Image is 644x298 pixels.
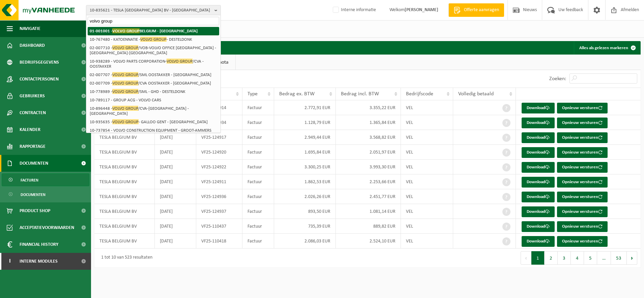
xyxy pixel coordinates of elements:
span: I [7,253,13,270]
a: Offerte aanvragen [448,3,504,17]
td: 3.993,30 EUR [336,160,401,174]
li: 10-737854 - VOLVO CONSTRUCTION EQUIPMENT - GROOT-AMMERS [88,126,219,135]
button: Opnieuw versturen [557,206,608,217]
span: Contracten [20,104,46,121]
td: VEL [401,189,453,204]
a: Download [522,177,555,188]
td: VEL [401,219,453,234]
a: Download [522,206,555,217]
div: 1 tot 10 van 523 resultaten [98,252,152,264]
td: VF25-124911 [196,174,242,189]
td: 735,39 EUR [274,219,336,234]
td: TESLA BELGIUM BV [94,145,155,160]
td: [DATE] [155,219,196,234]
button: Opnieuw versturen [557,147,608,158]
a: Facturen [2,173,89,186]
td: [DATE] [155,174,196,189]
span: VOLVO GROUP [167,59,193,64]
td: 2.253,66 EUR [336,174,401,189]
td: 2.772,91 EUR [274,100,336,115]
td: VEL [401,145,453,160]
li: 02-007707 - /SML OOSTAKKER - [GEOGRAPHIC_DATA] [88,71,219,79]
td: 1.695,84 EUR [274,145,336,160]
td: TESLA BELGIUM BV [94,204,155,219]
td: 2.451,77 EUR [336,189,401,204]
span: Volledig betaald [458,91,494,97]
td: 889,82 EUR [336,219,401,234]
td: 893,50 EUR [274,204,336,219]
a: Documenten [2,188,89,201]
td: Factuur [242,160,274,174]
span: Bedrag ex. BTW [279,91,315,97]
td: VEL [401,204,453,219]
button: 4 [571,251,584,265]
span: VOLVO GROUP [112,72,138,77]
td: VF25-124936 [196,189,242,204]
td: 2.086,03 EUR [274,234,336,249]
td: Factuur [242,145,274,160]
td: VF25-124920 [196,145,242,160]
td: TESLA BELGIUM BV [94,219,155,234]
strong: 01-001001 - BELGIUM - [GEOGRAPHIC_DATA] [90,28,198,33]
button: 5 [584,251,597,265]
button: Opnieuw versturen [557,132,608,143]
td: Factuur [242,130,274,145]
button: 10-835621 - TESLA [GEOGRAPHIC_DATA] BV - [GEOGRAPHIC_DATA] [86,5,221,15]
button: 53 [611,251,627,265]
span: 10-835621 - TESLA [GEOGRAPHIC_DATA] BV - [GEOGRAPHIC_DATA] [90,5,212,15]
td: 3.568,82 EUR [336,130,401,145]
td: Factuur [242,174,274,189]
td: TESLA BELGIUM BV [94,174,155,189]
li: 02-007709 - /CVA OOSTAKKER - [GEOGRAPHIC_DATA] [88,79,219,88]
td: Factuur [242,219,274,234]
td: TESLA BELGIUM BV [94,189,155,204]
button: Opnieuw versturen [557,236,608,247]
a: Download [522,147,555,158]
td: 1.081,14 EUR [336,204,401,219]
span: VOLVO GROUP [112,28,140,33]
td: TESLA BELGIUM BV [94,234,155,249]
td: VF25-110418 [196,234,242,249]
td: 1.128,79 EUR [274,115,336,130]
span: Kalender [20,121,40,138]
button: Alles als gelezen markeren [574,41,640,55]
button: 2 [545,251,558,265]
li: 10-778989 - /SML - GHD - DESTELDONK [88,88,219,96]
td: 1.862,53 EUR [274,174,336,189]
span: Interne modules [20,253,58,270]
span: VOLVO GROUP [112,45,138,50]
td: Factuur [242,234,274,249]
button: 1 [531,251,545,265]
td: VF25-124917 [196,130,242,145]
a: Download [522,221,555,232]
span: VOLVO GROUP [140,37,167,42]
td: VF25-124937 [196,204,242,219]
span: Contactpersonen [20,71,59,88]
button: 3 [558,251,571,265]
span: … [597,251,611,265]
td: Factuur [242,204,274,219]
td: TESLA BELGIUM BV [94,160,155,174]
label: Zoeken: [549,76,566,81]
td: VEL [401,174,453,189]
a: Download [522,236,555,247]
span: Financial History [20,236,58,253]
span: Bedrag incl. BTW [341,91,379,97]
li: 10-935635 - - GALLOO GENT - [GEOGRAPHIC_DATA] [88,118,219,126]
td: 2.524,10 EUR [336,234,401,249]
label: Interne informatie [331,5,376,15]
li: 10-767480 - KATOENNATIE - - DESTELDONK [88,35,219,44]
li: 10-789117 - GROUP ACG - VOLVO CARS [88,96,219,104]
button: Next [627,251,637,265]
strong: [PERSON_NAME] [405,7,438,12]
td: VEL [401,234,453,249]
td: VEL [401,160,453,174]
a: Download [522,103,555,113]
td: VEL [401,100,453,115]
td: [DATE] [155,189,196,204]
td: Factuur [242,100,274,115]
td: VF25-110437 [196,219,242,234]
span: Rapportage [20,138,46,155]
td: [DATE] [155,145,196,160]
span: Product Shop [20,202,50,219]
